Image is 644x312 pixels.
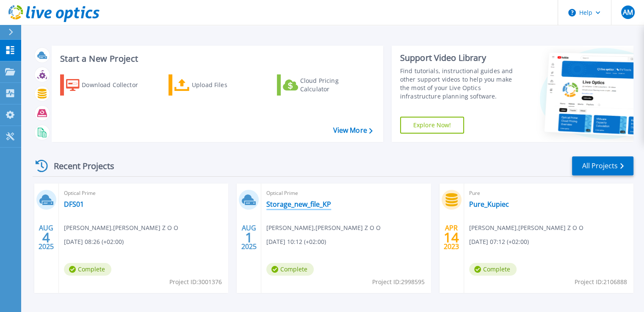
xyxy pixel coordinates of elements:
[245,234,253,241] span: 1
[82,77,149,93] div: Download Collector
[42,234,50,241] span: 4
[572,156,633,175] a: All Projects
[192,77,260,93] div: Upload Files
[443,222,459,253] div: APR 2023
[64,263,111,276] span: Complete
[469,189,628,198] span: Pure
[469,263,517,276] span: Complete
[277,74,371,96] a: Cloud Pricing Calculator
[266,189,426,198] span: Optical Prime
[469,237,529,246] span: [DATE] 07:12 (+02:00)
[300,77,368,93] div: Cloud Pricing Calculator
[60,54,372,63] h3: Start a New Project
[400,117,464,134] a: Explore Now!
[169,74,263,96] a: Upload Files
[64,223,178,233] span: [PERSON_NAME] , [PERSON_NAME] Z O O
[372,277,425,287] span: Project ID: 2998595
[38,222,54,253] div: AUG 2025
[469,200,509,208] a: Pure_Kupiec
[33,156,126,176] div: Recent Projects
[400,67,522,101] div: Find tutorials, instructional guides and other support videos to help you make the most of your L...
[266,237,326,246] span: [DATE] 10:12 (+02:00)
[64,237,124,246] span: [DATE] 08:26 (+02:00)
[444,234,459,241] span: 14
[400,52,522,63] div: Support Video Library
[241,222,257,253] div: AUG 2025
[266,223,381,233] span: [PERSON_NAME] , [PERSON_NAME] Z O O
[64,200,84,208] a: DFS01
[575,277,627,287] span: Project ID: 2106888
[266,200,331,208] a: Storage_new_file_KP
[64,189,223,198] span: Optical Prime
[60,74,155,96] a: Download Collector
[169,277,222,287] span: Project ID: 3001376
[333,126,372,134] a: View More
[469,223,583,233] span: [PERSON_NAME] , [PERSON_NAME] Z O O
[622,9,633,16] span: AM
[266,263,314,276] span: Complete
